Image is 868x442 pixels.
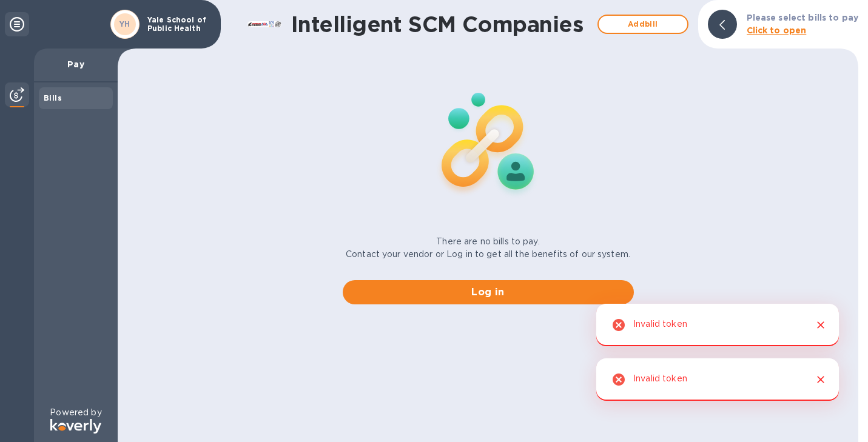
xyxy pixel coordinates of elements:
button: Addbill [597,15,688,34]
p: Powered by [50,406,101,419]
p: There are no bills to pay. Contact your vendor or Log in to get all the benefits of our system. [346,235,630,261]
div: Invalid token [633,313,687,337]
button: Log in [343,280,634,304]
div: Invalid token [633,368,687,391]
p: Yale School of Public Health [147,16,208,33]
img: Logo [50,419,101,434]
h1: Intelligent SCM Companies [291,12,591,37]
b: Please select bills to pay [747,13,858,22]
b: Click to open [747,25,807,35]
span: Log in [352,285,624,300]
b: Bills [44,93,62,102]
p: Pay [44,58,108,70]
button: Close [813,317,829,333]
span: Add bill [608,17,678,32]
button: Close [813,372,829,387]
b: YH [119,19,130,28]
